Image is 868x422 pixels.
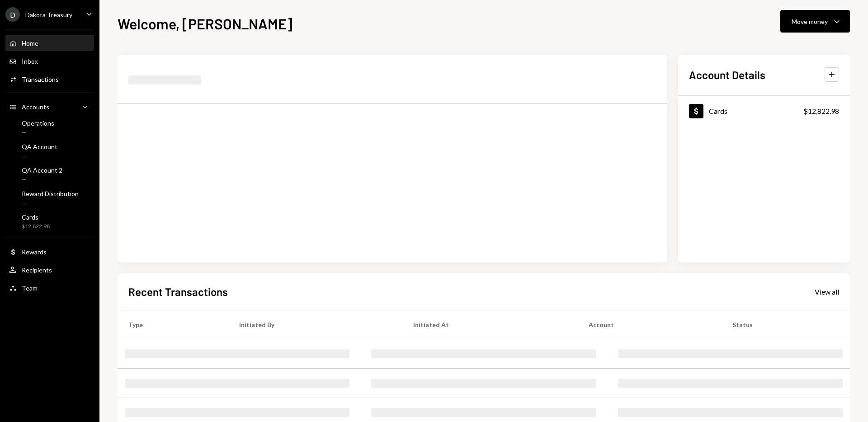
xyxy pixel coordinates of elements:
th: Type [118,310,228,339]
div: — [22,199,79,207]
div: Operations [22,119,54,127]
div: — [22,129,54,136]
a: Inbox [5,53,94,69]
div: Inbox [22,57,38,65]
a: QA Account— [5,140,94,162]
th: Initiated By [228,310,402,339]
div: Team [22,284,38,292]
div: QA Account 2 [22,166,62,174]
a: QA Account 2— [5,164,94,185]
a: Reward Distribution— [5,187,94,209]
a: Cards$12,822.98 [5,211,94,232]
div: Recipients [22,266,52,274]
th: Initiated At [402,310,578,339]
a: Operations— [5,117,94,138]
th: Account [578,310,722,339]
div: View all [815,287,839,296]
a: Recipients [5,262,94,278]
div: Rewards [22,248,47,256]
a: Home [5,35,94,51]
a: Accounts [5,98,94,115]
div: — [22,176,62,183]
h2: Account Details [689,67,765,82]
h2: Recent Transactions [128,284,228,299]
div: Cards [22,213,50,221]
div: Move money [792,17,828,26]
div: D [5,7,20,22]
a: Cards$12,822.98 [678,96,850,126]
div: Dakota Treasury [25,11,72,19]
th: Status [722,310,850,339]
button: Move money [780,10,850,33]
a: Rewards [5,244,94,260]
div: $12,822.98 [22,223,50,230]
div: Cards [709,107,727,115]
h1: Welcome, [PERSON_NAME] [118,14,292,33]
a: Transactions [5,71,94,87]
div: QA Account [22,143,57,150]
div: Reward Distribution [22,190,79,197]
div: Home [22,39,38,47]
div: $12,822.98 [803,106,839,117]
a: View all [815,286,839,296]
div: — [22,152,57,160]
div: Accounts [22,103,49,111]
div: Transactions [22,75,59,83]
a: Team [5,280,94,296]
